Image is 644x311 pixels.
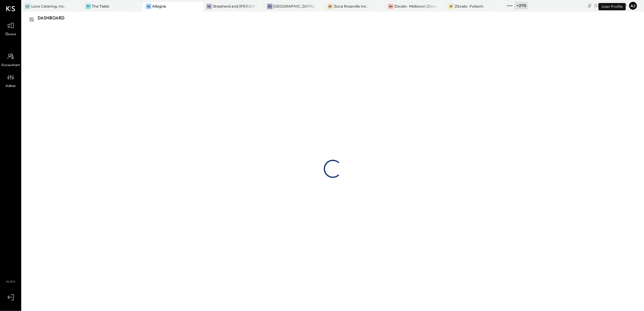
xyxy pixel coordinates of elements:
div: Zócalo- Folsom [455,4,484,9]
div: ZU [267,4,273,9]
div: [DATE] [594,3,627,8]
div: + 270 [515,2,528,9]
div: Shepherd and [PERSON_NAME] [213,4,255,9]
span: Queue [5,32,16,37]
div: Allegria [152,4,166,9]
span: Admin [5,84,16,89]
div: Zoca Roseville Inc. [334,4,367,9]
div: ZF [448,4,454,9]
div: [GEOGRAPHIC_DATA] [273,4,314,9]
div: The Table [92,4,109,9]
div: copy link [587,2,593,9]
div: User Profile [599,3,626,10]
div: ZR [327,4,333,9]
a: Queue [0,20,21,37]
div: Love Catering, Inc. [31,4,65,9]
span: Accountant [2,63,20,68]
button: Aj [628,1,638,11]
div: TT [86,4,91,9]
a: Admin [0,72,21,89]
div: ZM [388,4,394,9]
div: LC [25,4,30,9]
div: Dashboard [38,14,71,23]
div: Zócalo- Midtown (Zoca Inc.) [394,4,437,9]
a: Accountant [0,51,21,68]
div: Al [146,4,151,9]
div: Sa [206,4,212,9]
